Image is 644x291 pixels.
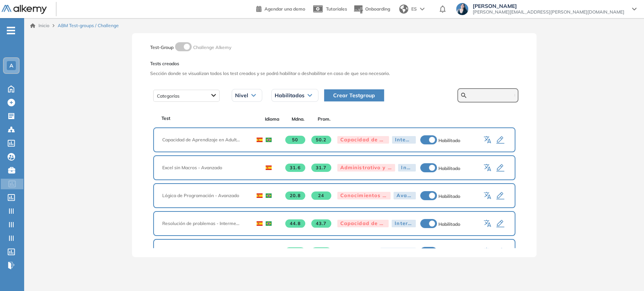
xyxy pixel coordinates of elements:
[285,116,311,123] span: Mdna.
[473,3,624,9] span: [PERSON_NAME]
[285,247,305,256] span: 75
[398,164,415,172] div: Integrador
[7,30,15,31] i: -
[353,1,390,17] button: Onboarding
[2,5,47,14] img: Logo
[337,220,389,227] div: Capacidad de Pensamiento
[275,92,304,98] span: Habilitados
[161,115,171,122] span: Test
[285,136,305,144] span: 50
[311,219,331,228] span: 43.7
[508,204,644,291] iframe: Chat Widget
[337,164,395,172] div: Administrativo y Gestión, Contable o Financiero
[508,204,644,291] div: Widget de chat
[380,248,415,255] div: Integrador
[311,136,331,144] span: 50.2
[326,6,347,12] span: Tutoriales
[266,138,272,142] img: BRA
[162,220,246,227] span: Resolución de problemas - Intermedio
[257,193,263,198] img: ESP
[438,138,460,143] span: Habilitado
[392,220,415,227] div: Intermedio
[333,91,375,100] span: Crear Testgroup
[473,9,624,15] span: [PERSON_NAME][EMAIL_ADDRESS][PERSON_NAME][DOMAIN_NAME]
[311,247,331,256] span: 68.2
[162,192,246,199] span: Lógica de Programación - Avanzado
[257,221,263,226] img: ESP
[257,138,263,142] img: ESP
[162,136,246,143] span: Capacidad de Aprendizaje en Adultos
[9,63,13,69] span: A
[392,136,416,144] div: Integrador
[438,221,460,227] span: Habilitado
[266,193,272,198] img: BRA
[337,136,389,144] div: Capacidad de Pensamiento
[150,44,174,50] span: Test-Group
[411,6,417,12] span: ES
[235,92,248,98] span: Nivel
[420,8,424,11] img: arrow
[311,116,337,123] span: Prom.
[285,219,305,228] span: 44.8
[438,193,460,199] span: Habilitado
[399,5,408,14] img: world
[162,164,255,171] span: Excel sin Macros - Avanzado
[259,116,285,123] span: Idioma
[324,89,384,101] button: Crear Testgroup
[150,70,518,77] span: Sección donde se visualizan todos los test creados y se podrá habilitar o deshabilitar en caso de...
[438,165,460,171] span: Habilitado
[256,4,305,13] a: Agendar una demo
[365,6,390,12] span: Onboarding
[58,22,119,29] span: ABM Test-groups / Challenge
[150,60,518,67] span: Tests creados
[285,164,305,172] span: 31.6
[311,191,331,200] span: 24
[285,191,305,200] span: 20.8
[266,221,272,226] img: BRA
[264,6,305,12] span: Agendar una demo
[193,44,231,50] span: Challenge Alkemy
[30,22,49,29] a: Inicio
[393,192,416,199] div: Avanzado
[266,165,272,170] img: ESP
[337,192,390,199] div: Conocimientos fundacionales
[311,164,331,172] span: 31.7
